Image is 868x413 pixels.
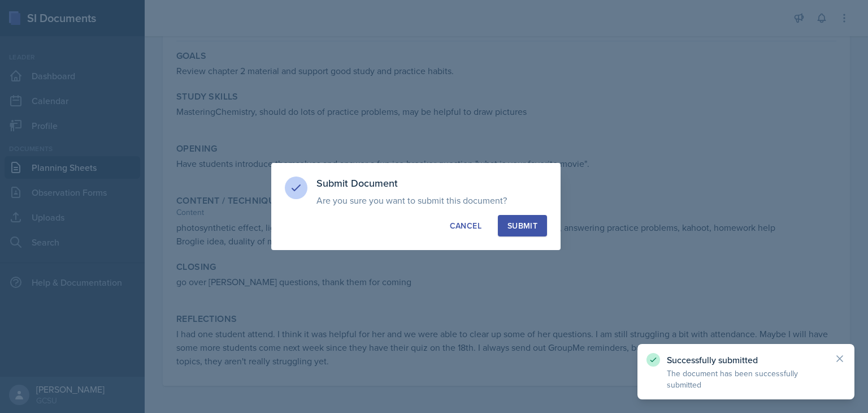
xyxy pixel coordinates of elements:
[316,195,547,206] p: Are you sure you want to submit this document?
[316,177,547,190] h3: Submit Document
[498,215,547,236] button: Submit
[450,220,481,231] div: Cancel
[440,215,491,236] button: Cancel
[507,220,537,231] div: Submit
[667,354,825,365] p: Successfully submitted
[667,368,825,390] p: The document has been successfully submitted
